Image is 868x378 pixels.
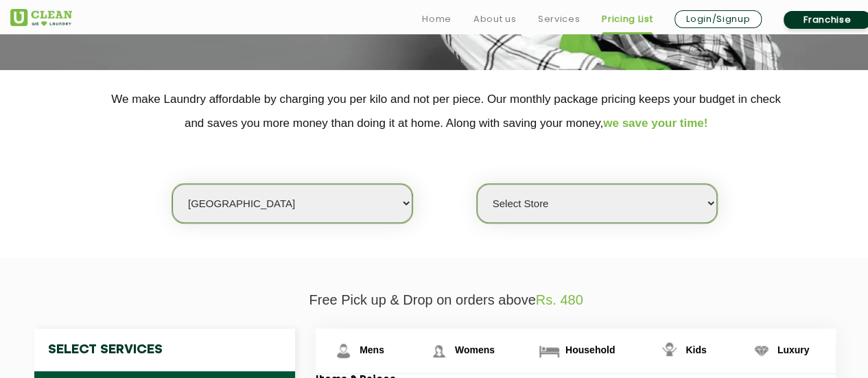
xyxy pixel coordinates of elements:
[34,329,295,371] h4: Select Services
[427,339,451,363] img: Womens
[602,11,653,27] a: Pricing List
[455,344,495,355] span: Womens
[603,117,707,130] span: we save your time!
[777,344,810,355] span: Luxury
[536,292,583,307] span: Rs. 480
[10,9,72,26] img: UClean Laundry and Dry Cleaning
[565,344,615,355] span: Household
[360,344,384,355] span: Mens
[473,11,516,27] a: About us
[538,11,580,27] a: Services
[657,339,681,363] img: Kids
[685,344,706,355] span: Kids
[675,10,762,28] a: Login/Signup
[331,339,355,363] img: Mens
[749,339,773,363] img: Luxury
[422,11,451,27] a: Home
[537,339,561,363] img: Household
